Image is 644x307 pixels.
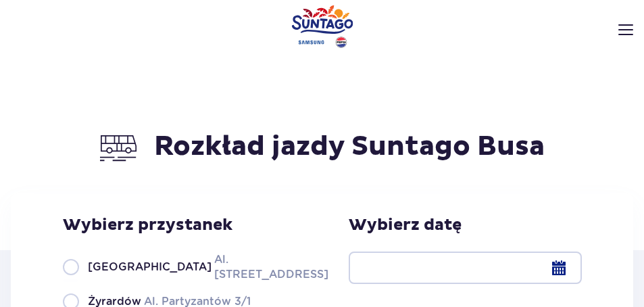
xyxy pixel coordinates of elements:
a: Park of Poland [291,5,353,48]
label: Al. [STREET_ADDRESS] [63,252,313,282]
span: [GEOGRAPHIC_DATA] [88,260,212,275]
img: Open menu [618,24,633,35]
h3: Wybierz przystanek [63,215,313,235]
h3: Wybierz datę [349,215,582,235]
